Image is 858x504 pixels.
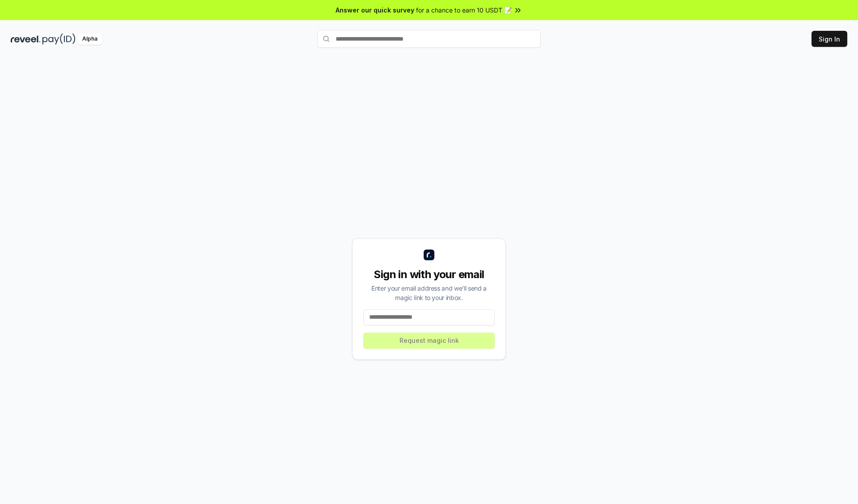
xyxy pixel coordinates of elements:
img: pay_id [42,33,76,45]
div: Enter your email address and we’ll send a magic link to your inbox. [363,283,495,302]
span: for a chance to earn 10 USDT 📝 [416,5,512,15]
img: reveel_dark [11,33,41,45]
div: Sign in with your email [363,267,495,282]
span: Answer our quick survey [336,5,414,15]
button: Sign In [812,31,847,47]
img: logo_small [424,250,434,260]
div: Alpha [77,33,102,45]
